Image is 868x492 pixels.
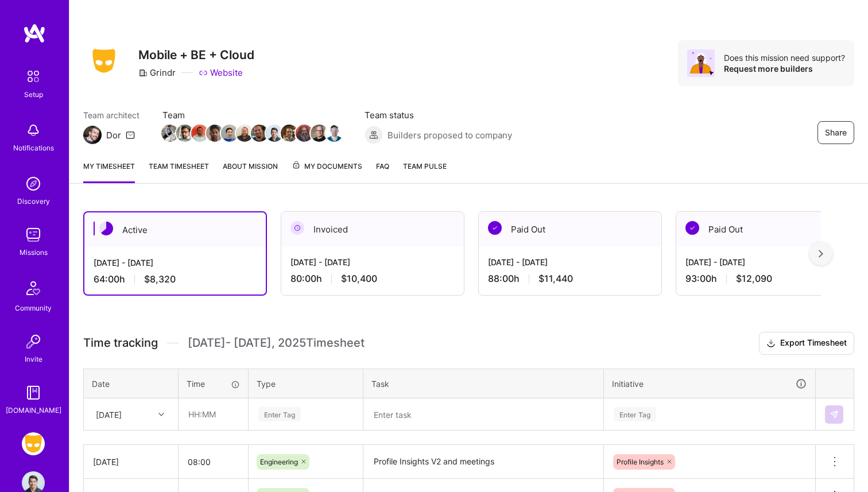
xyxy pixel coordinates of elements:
img: Team Member Avatar [296,125,313,142]
a: Team Member Avatar [222,123,237,143]
img: Grindr: Mobile + BE + Cloud [22,432,45,455]
textarea: Profile Insights V2 and meetings [365,446,602,478]
img: setup [21,64,45,88]
a: Team Member Avatar [192,123,207,143]
img: logo [23,23,46,44]
span: $11,440 [538,273,573,285]
a: Team timesheet [149,160,209,183]
div: 93:00 h [685,273,850,285]
img: teamwork [22,223,45,246]
div: [DATE] - [DATE] [685,256,850,268]
img: Submit [830,410,839,419]
a: Team Member Avatar [177,123,192,143]
div: Notifications [13,142,54,154]
th: Date [84,369,179,398]
img: Community [20,274,47,302]
a: Team Member Avatar [252,123,267,143]
div: Paid Out [479,212,661,247]
input: HH:MM [179,447,248,477]
a: My Documents [292,160,362,183]
img: Team Member Avatar [281,125,298,142]
a: Team Member Avatar [162,123,177,143]
div: 88:00 h [488,273,652,285]
a: Team Member Avatar [237,123,252,143]
div: Missions [20,246,48,258]
img: Paid Out [685,221,699,235]
div: Invite [25,353,42,365]
i: icon CompanyGray [138,68,148,78]
div: [DATE] - [DATE] [488,256,652,268]
img: Team Member Avatar [266,125,283,142]
i: icon Mail [126,130,135,140]
span: [DATE] - [DATE] , 2025 Timesheet [188,336,365,350]
div: Initiative [612,377,807,390]
a: Team Member Avatar [312,123,327,143]
span: Engineering [260,458,298,466]
a: My timesheet [83,160,135,183]
div: Active [84,212,266,247]
input: HH:MM [179,399,247,429]
div: Enter Tag [614,405,656,423]
img: Invoiced [290,221,304,235]
span: $10,400 [341,273,377,285]
a: Team Pulse [403,160,447,183]
img: Team Member Avatar [251,125,268,142]
div: [DATE] [93,456,169,468]
img: discovery [22,172,45,195]
img: Team Member Avatar [236,125,253,142]
div: Setup [24,88,43,100]
span: Share [825,127,847,138]
i: icon Chevron [158,412,164,417]
img: Team Member Avatar [206,125,223,142]
img: Builders proposed to company [365,126,383,144]
a: Team Member Avatar [282,123,297,143]
img: Team Member Avatar [191,125,208,142]
img: right [819,250,823,258]
div: Invoiced [281,212,464,247]
span: My Documents [292,160,362,173]
div: 80:00 h [290,273,455,285]
img: Company Logo [83,45,125,76]
a: Team Member Avatar [207,123,222,143]
a: Website [199,67,243,79]
img: Avatar [687,49,715,77]
span: Team architect [83,109,139,121]
div: Dor [106,129,121,141]
a: About Mission [223,160,278,183]
a: FAQ [376,160,389,183]
img: Team Member Avatar [176,125,193,142]
div: Time [187,378,240,390]
span: Builders proposed to company [387,129,512,141]
a: Team Member Avatar [327,123,342,143]
div: [DATE] - [DATE] [94,257,257,269]
img: Paid Out [488,221,502,235]
span: Team Pulse [403,162,447,171]
span: Team status [365,109,512,121]
div: Paid Out [676,212,859,247]
img: Team Member Avatar [325,125,343,142]
img: guide book [22,381,45,404]
div: [DATE] - [DATE] [290,256,455,268]
img: Active [99,222,113,235]
h3: Mobile + BE + Cloud [138,48,254,62]
div: Grindr [138,67,176,79]
div: Enter Tag [258,405,301,423]
div: 64:00 h [94,273,257,285]
span: Time tracking [83,336,158,350]
div: [DOMAIN_NAME] [6,404,61,416]
th: Type [249,369,363,398]
th: Task [363,369,604,398]
div: Does this mission need support? [724,52,845,63]
span: Team [162,109,342,121]
img: bell [22,119,45,142]
div: [DATE] [96,408,122,420]
div: Community [15,302,52,314]
img: Invite [22,330,45,353]
a: Team Member Avatar [297,123,312,143]
div: Request more builders [724,63,845,74]
i: icon Download [766,338,776,350]
img: Team Member Avatar [161,125,179,142]
img: Team Member Avatar [221,125,238,142]
span: Profile Insights [617,458,664,466]
img: Team Architect [83,126,102,144]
